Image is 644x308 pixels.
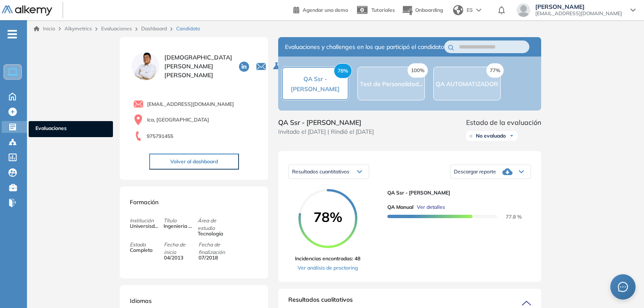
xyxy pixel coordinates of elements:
[164,53,232,80] span: [DEMOGRAPHIC_DATA][PERSON_NAME] [PERSON_NAME]
[285,43,444,51] span: Evaluaciones y challenges en los que participó el candidato
[149,154,239,170] button: Volver al dashboard
[64,25,92,32] span: Alkymetrics
[298,210,357,224] span: 78%
[454,168,496,175] span: Descargar reporte
[476,8,481,12] img: arrow
[2,5,52,16] img: Logo
[618,282,628,292] span: message
[8,33,17,35] i: -
[402,1,443,19] button: Onboarding
[387,203,413,211] span: QA Manual
[466,117,541,127] span: Estado de la evaluación
[413,203,445,211] button: Ver detalles
[147,132,173,140] span: 975791455
[436,80,498,88] span: QA AUTOMATIZADOR
[147,100,234,108] span: [EMAIL_ADDRESS][DOMAIN_NAME]
[467,6,473,14] span: ES
[130,51,161,82] img: PROFILE_MENU_LOGO_USER
[295,255,360,262] span: Incidencias encontradas: 48
[164,217,197,224] span: Título
[130,222,158,230] span: Universisdad San [PERSON_NAME] de Ica
[198,230,226,238] span: Tecnología
[130,217,164,224] span: Institución
[303,7,348,13] span: Agendar una demo
[34,25,55,32] a: Inicio
[130,241,164,249] span: Estado
[415,7,443,13] span: Onboarding
[417,203,445,211] span: Ver detalles
[198,217,231,232] span: Área de estudio
[291,75,340,93] span: QA Ssr - [PERSON_NAME]
[199,254,227,262] span: 07/2018
[270,59,285,74] button: Seleccione la evaluación activa
[130,246,158,254] span: Completo
[147,116,209,124] span: Ica, [GEOGRAPHIC_DATA]
[278,127,374,136] span: Invitado el [DATE] | Rindió el [DATE]
[199,241,232,256] span: Fecha de finalización
[509,133,514,138] img: Ícono de flecha
[164,254,193,262] span: 04/2013
[141,25,167,32] a: Dashboard
[176,25,200,32] span: Candidato
[35,124,106,134] span: Evaluaciones
[164,222,192,230] span: Ingenieria de Sistemas
[408,63,428,78] span: 100%
[360,80,423,88] span: Test de Personalidad...
[371,7,395,13] span: Tutoriales
[453,5,463,15] img: world
[101,25,132,32] a: Evaluaciones
[387,189,524,197] span: QA Ssr - [PERSON_NAME]
[292,168,349,175] span: Resultados cuantitativos
[164,241,198,256] span: Fecha de inicio
[535,10,622,17] span: [EMAIL_ADDRESS][DOMAIN_NAME]
[496,213,522,220] span: 77.8 %
[535,3,622,10] span: [PERSON_NAME]
[293,4,348,14] a: Agendar una demo
[334,63,352,78] span: 78%
[486,63,504,78] span: 77%
[130,198,158,206] span: Formación
[295,264,360,272] a: Ver análisis de proctoring
[130,297,152,305] span: Idiomas
[476,132,506,139] span: No evaluado
[278,117,374,127] span: QA Ssr - [PERSON_NAME]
